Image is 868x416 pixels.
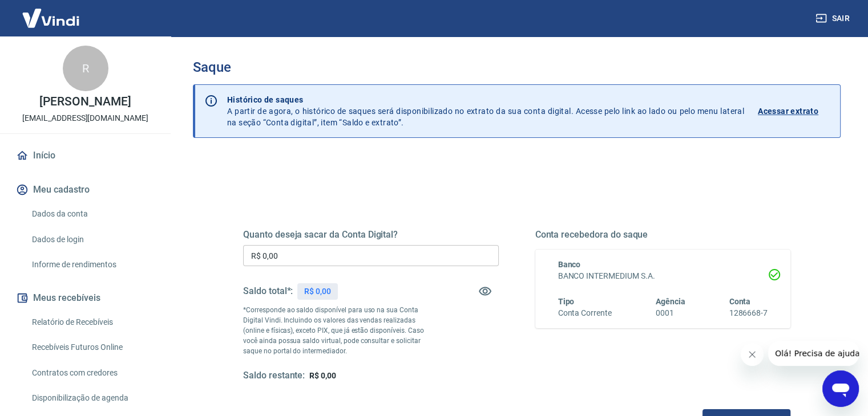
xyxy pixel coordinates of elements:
h6: 1286668-7 [729,307,768,319]
a: Disponibilização de agenda [27,386,157,410]
img: Vindi [14,1,88,35]
p: R$ 0,00 [304,286,331,297]
p: [EMAIL_ADDRESS][DOMAIN_NAME] [22,112,148,124]
a: Dados da conta [27,202,157,226]
p: [PERSON_NAME] [39,96,131,108]
h3: Saque [193,59,841,75]
iframe: Mensagem da empresa [768,341,859,366]
iframe: Fechar mensagem [741,343,764,366]
button: Meu cadastro [14,177,157,202]
h5: Saldo restante: [243,370,305,382]
iframe: Botão para abrir a janela de mensagens [822,370,859,407]
span: Banco [558,260,581,269]
a: Informe de rendimentos [27,253,157,276]
a: Recebíveis Futuros Online [27,336,157,359]
a: Acessar extrato [758,94,831,128]
h5: Conta recebedora do saque [535,229,791,240]
span: Olá! Precisa de ajuda? [7,8,96,17]
h5: Saldo total*: [243,286,293,297]
p: Histórico de saques [227,94,744,105]
span: Tipo [558,297,575,306]
a: Dados de login [27,228,157,251]
button: Sair [813,8,854,29]
p: A partir de agora, o histórico de saques será disponibilizado no extrato da sua conta digital. Ac... [227,94,744,128]
a: Início [14,143,157,168]
p: *Corresponde ao saldo disponível para uso na sua Conta Digital Vindi. Incluindo os valores das ve... [243,305,435,356]
span: R$ 0,00 [309,371,336,380]
div: R [63,46,108,91]
a: Relatório de Recebíveis [27,311,157,334]
h6: BANCO INTERMEDIUM S.A. [558,270,768,282]
h6: 0001 [656,307,685,319]
button: Meus recebíveis [14,286,157,311]
p: Acessar extrato [758,105,818,117]
span: Conta [729,297,750,306]
h6: Conta Corrente [558,307,612,319]
a: Contratos com credores [27,361,157,385]
span: Agência [656,297,685,306]
h5: Quanto deseja sacar da Conta Digital? [243,229,499,240]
